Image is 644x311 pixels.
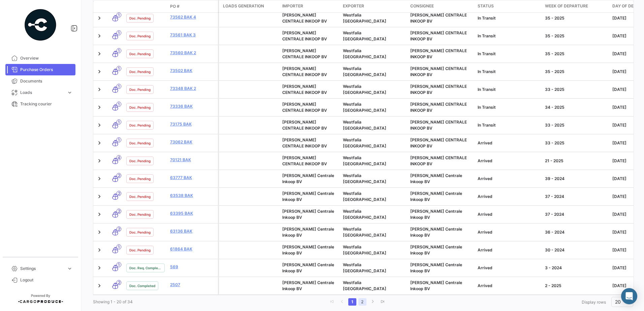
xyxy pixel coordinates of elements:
[107,4,124,9] datatable-header-cell: Transport mode
[117,119,121,125] span: 1
[475,0,542,12] datatable-header-cell: Status
[170,282,215,288] a: 2507
[328,298,336,306] a: go to first page
[129,176,151,181] span: Doc. Pending
[282,137,327,148] span: BAKKER CENTRALE INKOOP BV
[410,48,467,59] span: BAKKER CENTRALE INKOOP BV
[282,191,334,202] span: Bakker Centrale Inkoop BV
[478,69,540,75] div: In Transit
[117,12,121,18] span: 1
[96,140,103,146] a: Expand/Collapse Row
[545,247,607,253] div: 30 - 2024
[282,30,327,41] span: BAKKER CENTRALE INKOOP BV
[282,48,327,59] span: BAKKER CENTRALE INKOOP BV
[129,69,151,74] span: Doc. Pending
[582,300,606,305] span: Display rows
[117,155,121,160] span: 4
[129,283,155,288] span: Doc. Completed
[219,0,280,12] datatable-header-cell: Loads generation
[96,247,103,253] a: Expand/Collapse Row
[117,137,121,142] span: 1
[117,280,121,285] span: 2
[545,15,607,21] div: 35 - 2025
[170,193,215,199] a: 63538 BAK
[170,175,215,181] a: 63777 BAK
[343,155,386,166] span: Westfalia South Africa
[343,84,386,95] span: Westfalia South Africa
[358,298,366,306] a: 2
[343,102,386,113] span: Westfalia South Africa
[410,262,462,273] span: Bakker Centrale Inkoop BV
[96,158,103,164] a: Expand/Collapse Row
[343,48,386,59] span: Westfalia South Africa
[170,68,215,74] a: 73502 BAK
[478,194,540,200] div: Arrived
[170,32,215,38] a: 73561 BAK 3
[478,15,540,21] div: In Transit
[615,299,621,305] span: 20
[96,122,103,129] a: Expand/Collapse Row
[96,50,103,57] a: Expand/Collapse Row
[129,265,162,271] span: Doc. Req. Completed
[545,33,607,39] div: 35 - 2025
[170,139,215,145] a: 73062 BAK
[343,119,386,131] span: Westfalia South Africa
[478,247,540,253] div: Arrived
[410,191,462,202] span: Bakker Centrale Inkoop BV
[170,210,215,216] a: 63395 BAK
[67,90,73,96] span: expand_more
[282,102,327,113] span: BAKKER CENTRALE INKOOP BV
[170,3,180,9] span: PO #
[343,191,386,202] span: Westfalia South Africa
[410,3,434,9] span: Consignee
[24,8,57,42] img: powered-by.png
[282,227,334,238] span: Bakker Centrale Inkoop BV
[117,102,121,107] span: 1
[5,64,75,75] a: Purchase Orders
[357,296,367,308] li: page 2
[343,227,386,238] span: Westfalia South Africa
[129,33,151,39] span: Doc. Pending
[410,102,467,113] span: BAKKER CENTRALE INKOOP BV
[410,66,467,77] span: BAKKER CENTRALE INKOOP BV
[478,33,540,39] div: In Transit
[545,229,607,235] div: 36 - 2024
[545,158,607,164] div: 21 - 2025
[542,0,610,12] datatable-header-cell: Week of departure
[545,69,607,75] div: 35 - 2025
[96,175,103,182] a: Expand/Collapse Row
[410,173,462,184] span: Bakker Centrale Inkoop BV
[167,1,218,12] datatable-header-cell: PO #
[129,105,151,110] span: Doc. Pending
[343,262,386,273] span: Westfalia Chile
[478,265,540,271] div: Arrived
[5,98,75,110] a: Tracking courier
[347,296,357,308] li: page 1
[129,87,151,92] span: Doc. Pending
[96,211,103,218] a: Expand/Collapse Row
[170,121,215,127] a: 73175 BAK
[117,244,121,249] span: 1
[545,140,607,146] div: 33 - 2025
[343,66,386,77] span: Westfalia South Africa
[170,103,215,109] a: 73336 BAK
[478,158,540,164] div: Arrived
[478,51,540,57] div: In Transit
[282,119,327,131] span: BAKKER CENTRALE INKOOP BV
[343,3,364,9] span: Exporter
[340,0,408,12] datatable-header-cell: Exporter
[280,0,340,12] datatable-header-cell: Importer
[117,66,121,71] span: 1
[545,265,607,271] div: 3 - 2024
[545,51,607,57] div: 35 - 2025
[343,280,386,291] span: Westfalia Chile
[96,33,103,39] a: Expand/Collapse Row
[129,158,151,164] span: Doc. Pending
[5,53,75,64] a: Overview
[410,84,467,95] span: BAKKER CENTRALE INKOOP BV
[478,140,540,146] div: Arrived
[117,227,121,232] span: 2
[368,298,377,306] a: go to next page
[223,3,264,9] span: Loads generation
[410,280,462,291] span: Bakker Centrale Inkoop BV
